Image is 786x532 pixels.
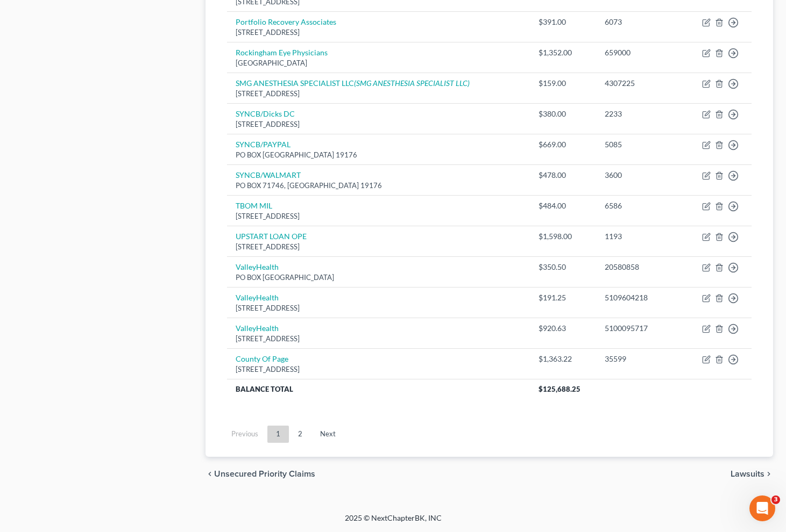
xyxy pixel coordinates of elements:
[605,109,673,119] div: 2233
[539,231,587,242] div: $1,598.00
[87,513,700,532] div: 2025 © NextChapterBK, INC
[236,170,301,179] a: SYNCB/WALMART
[236,140,291,149] a: SYNCB/PAYPAL
[605,323,673,334] div: 5100095717
[605,262,673,272] div: 20580858
[289,426,311,443] a: 2
[605,170,673,181] div: 3600
[236,109,295,118] a: SYNCB/Dicks DC
[236,334,521,344] div: [STREET_ADDRESS]
[539,262,587,272] div: $350.50
[236,181,521,191] div: PO BOX 71746, [GEOGRAPHIC_DATA] 19176
[731,470,764,478] span: Lawsuits
[236,323,279,333] a: ValleyHealth
[605,292,673,303] div: 5109604218
[267,426,289,443] a: 1
[236,242,521,252] div: [STREET_ADDRESS]
[354,78,470,88] i: (SMG ANESTHESIA SPECIALIST LLC)
[236,78,470,88] a: SMG ANESTHESIA SPECIALIST LLC(SMG ANESTHESIA SPECIALIST LLC)
[214,470,315,478] span: Unsecured Priority Claims
[539,200,587,211] div: $484.00
[236,303,521,313] div: [STREET_ADDRESS]
[236,293,279,302] a: ValleyHealth
[206,470,214,478] i: chevron_left
[311,426,344,443] a: Next
[605,17,673,27] div: 6073
[236,150,521,160] div: PO BOX [GEOGRAPHIC_DATA] 19176
[539,47,587,58] div: $1,352.00
[236,354,288,363] a: County Of Page
[539,292,587,303] div: $191.25
[236,58,521,68] div: [GEOGRAPHIC_DATA]
[605,47,673,58] div: 659000
[605,354,673,364] div: 35599
[227,379,530,398] th: Balance Total
[236,17,336,26] a: Portfolio Recovery Associates
[771,495,780,504] span: 3
[539,17,587,27] div: $391.00
[749,495,775,521] iframe: Intercom live chat
[539,385,580,393] span: $125,688.25
[539,109,587,119] div: $380.00
[236,272,521,283] div: PO BOX [GEOGRAPHIC_DATA]
[539,78,587,89] div: $159.00
[236,232,307,241] a: UPSTART LOAN OPE
[236,119,521,130] div: [STREET_ADDRESS]
[236,262,279,271] a: ValleyHealth
[539,354,587,364] div: $1,363.22
[236,48,328,57] a: Rockingham Eye Physicians
[539,139,587,150] div: $669.00
[206,470,315,478] button: chevron_left Unsecured Priority Claims
[539,323,587,334] div: $920.63
[236,364,521,375] div: [STREET_ADDRESS]
[605,139,673,150] div: 5085
[236,89,521,99] div: [STREET_ADDRESS]
[236,211,521,221] div: [STREET_ADDRESS]
[731,470,773,478] button: Lawsuits chevron_right
[605,231,673,242] div: 1193
[539,170,587,181] div: $478.00
[236,27,521,38] div: [STREET_ADDRESS]
[236,201,272,210] a: TBOM MIL
[764,470,773,478] i: chevron_right
[605,78,673,89] div: 4307225
[605,200,673,211] div: 6586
